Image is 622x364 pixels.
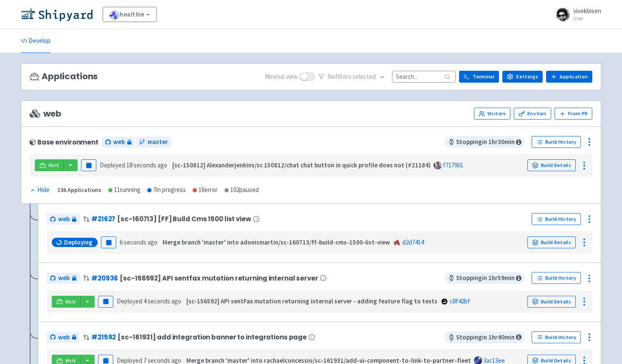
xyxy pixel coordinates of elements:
strong: [sc-150812] Alexanderjenkins/sc 150812/chat chat button in quick profile does not (#21184) [172,161,431,169]
span: web [58,333,70,342]
a: web [47,214,80,225]
time: 4 seconds ago [143,297,181,305]
span: web [58,214,70,224]
time: 18 seconds ago [126,161,167,169]
a: web [47,272,80,284]
a: Visit [52,296,81,308]
span: Deployed [117,297,181,305]
span: Minimal view [265,72,298,82]
span: [sc-160713] [FF] Build Cms 1500 list view [117,215,251,222]
button: From PR [555,108,592,119]
button: Hide [30,185,50,195]
img: Shipyard logo [21,8,92,21]
a: Visit [35,159,64,171]
span: [sc-156592] API sentfax mutation returning internal server [120,275,318,282]
a: Build Details [527,236,576,248]
span: web [58,273,70,283]
a: vivekbisen User [551,8,601,21]
span: master [148,137,168,147]
h3: Applications [30,72,98,81]
span: web [113,137,125,147]
a: Application [546,71,592,83]
a: Build History [532,136,581,148]
span: Visit [65,298,76,305]
div: 7 in progress [147,185,186,195]
a: #20936 [91,274,118,283]
small: User [573,16,601,21]
strong: [sc-156592] API sentFax mutation returning internal server - adding feature flag to tests [186,297,437,305]
a: Env Vars [514,108,551,119]
a: c8f42bf [450,297,470,305]
a: Settings [502,71,543,83]
strong: Merge branch 'master' into adonismartin/sc-160713/ff-build-cms-1500-list-view [163,238,390,246]
a: Visitors [474,108,510,119]
a: d2d7414 [402,238,424,246]
a: Develop [21,29,50,53]
a: web [47,332,80,343]
a: #21627 [91,214,115,223]
span: Visit [65,357,76,364]
span: vivekbisen [573,7,601,15]
span: Stopping in 1 hr 59 min [445,272,525,284]
div: 11 running [108,185,140,195]
span: Deployed [100,161,167,169]
a: Build History [532,213,581,225]
button: Pause [98,296,113,308]
button: Pause [101,236,116,248]
button: Pause [81,159,96,171]
span: Visit [48,162,59,169]
div: Base environment [30,139,98,146]
a: Terminal [459,71,499,83]
a: Build Details [527,296,576,308]
div: 102 paused [224,185,259,195]
a: f717901 [443,161,463,169]
div: Hide [30,185,50,195]
span: [sc-161931] add integration banner to integrations page [118,333,307,341]
span: Stopping in 1 hr 30 min [445,136,525,148]
a: Build History [532,272,581,284]
input: Search... [392,71,456,82]
a: healthie [103,7,157,22]
span: Deploying [64,238,92,247]
span: selected [353,72,376,81]
span: No filter s [328,72,376,82]
span: web [30,109,61,119]
a: Build History [532,331,581,343]
div: 136 Applications [57,185,101,195]
div: 16 error [193,185,218,195]
a: web [102,136,135,148]
a: #21592 [91,333,116,342]
a: Build Details [527,159,576,171]
time: 6 seconds ago [120,238,157,246]
a: master [136,136,171,148]
span: Stopping in 1 hr 40 min [445,331,525,343]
